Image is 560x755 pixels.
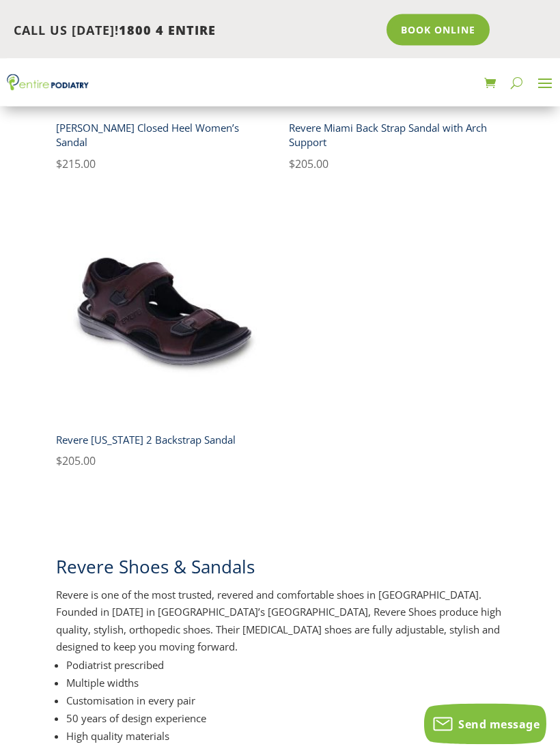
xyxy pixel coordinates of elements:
span: $ [56,157,62,172]
div: Revere is one of the most trusted, revered and comfortable shoes in [GEOGRAPHIC_DATA]. Founded in... [56,587,504,657]
span: Send message [458,717,540,732]
li: Multiple widths [66,674,504,692]
li: 50 years of design experience [66,710,504,728]
h2: [PERSON_NAME] Closed Heel Women’s Sandal [56,117,271,156]
li: Customisation in every pair [66,692,504,710]
h2: Revere Shoes & Sandals [56,555,504,586]
button: Send message [424,704,546,745]
img: Revere Montana 2 Whiskey Sandal Mens [56,207,271,422]
li: High quality materials [66,728,504,745]
li: Podiatrist prescribed [66,657,504,674]
a: Book Online [387,14,490,46]
a: Revere Montana 2 Whiskey Sandal MensRevere [US_STATE] 2 Backstrap Sandal $205.00 [56,207,271,470]
bdi: 215.00 [56,157,96,172]
span: $ [289,157,295,172]
bdi: 205.00 [56,454,96,469]
h2: Revere [US_STATE] 2 Backstrap Sandal [56,428,271,453]
p: CALL US [DATE]! [14,22,377,40]
bdi: 205.00 [289,157,328,172]
span: $ [56,454,62,469]
span: 1800 4 ENTIRE [119,22,216,38]
h2: Revere Miami Back Strap Sandal with Arch Support [289,117,504,156]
